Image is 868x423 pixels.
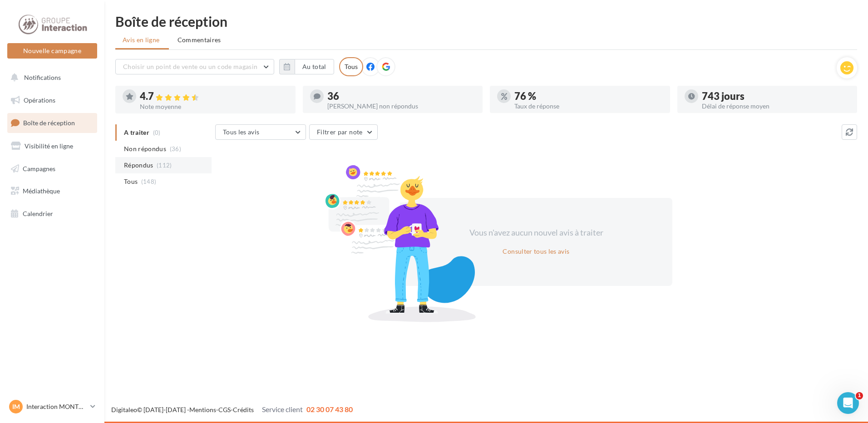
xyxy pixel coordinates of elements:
span: Non répondus [124,144,166,153]
span: Tous [124,177,138,186]
button: Choisir un point de vente ou un code magasin [115,59,274,74]
div: Boîte de réception [115,15,857,28]
span: Boîte de réception [23,119,75,127]
a: Opérations [5,91,99,110]
a: Crédits [233,406,254,413]
button: Consulter tous les avis [499,246,573,257]
div: Tous [339,57,363,76]
span: Commentaires [178,35,221,44]
button: Tous les avis [215,124,306,140]
div: Vous n'avez aucun nouvel avis à traiter [458,227,614,239]
a: Calendrier [5,204,99,223]
div: 36 [327,91,476,101]
div: [PERSON_NAME] non répondus [327,103,476,109]
iframe: Intercom live chat [837,392,859,414]
a: Digitaleo [111,406,137,413]
a: IM Interaction MONTPELLIER [7,398,97,415]
span: 02 30 07 43 80 [306,405,353,413]
a: Campagnes [5,159,99,178]
button: Au total [279,59,334,74]
span: Campagnes [23,164,55,172]
span: Choisir un point de vente ou un code magasin [123,63,257,70]
a: Boîte de réception [5,113,99,133]
span: Médiathèque [23,187,60,195]
button: Notifications [5,68,95,87]
a: CGS [218,406,231,413]
a: Médiathèque [5,182,99,201]
span: Service client [262,405,303,413]
span: IM [12,402,20,411]
span: (148) [141,178,157,185]
div: 76 % [514,91,663,101]
div: 743 jours [702,91,850,101]
button: Nouvelle campagne [7,43,97,59]
span: © [DATE]-[DATE] - - - [111,406,353,413]
button: Filtrer par note [309,124,378,140]
span: Opérations [24,96,55,104]
span: Répondus [124,161,153,170]
a: Visibilité en ligne [5,137,99,156]
div: 4.7 [140,91,288,102]
div: Taux de réponse [514,103,663,109]
span: Notifications [24,74,61,81]
span: 1 [856,392,863,399]
div: Note moyenne [140,103,288,110]
div: Délai de réponse moyen [702,103,850,109]
span: Visibilité en ligne [25,142,73,150]
span: (112) [157,162,172,169]
button: Au total [295,59,334,74]
p: Interaction MONTPELLIER [26,402,87,411]
span: (36) [170,145,181,152]
span: Tous les avis [223,128,260,136]
a: Mentions [189,406,216,413]
span: Calendrier [23,210,53,217]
